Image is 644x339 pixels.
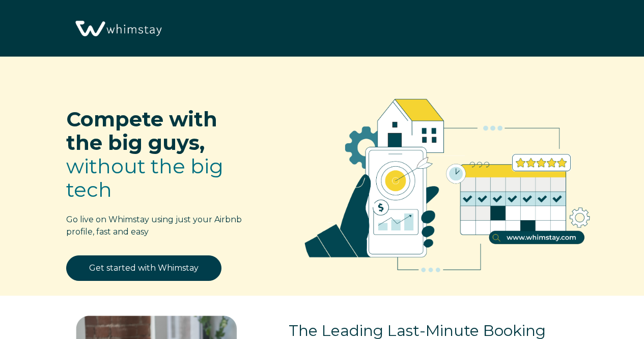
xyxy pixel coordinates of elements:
[66,153,223,202] span: without the big tech
[282,72,613,290] img: RBO Ilustrations-02
[66,107,217,155] span: Compete with the big guys,
[71,5,164,53] img: Whimstay Logo-02 1
[66,215,242,237] span: Go live on Whimstay using just your Airbnb profile, fast and easy
[66,255,221,281] a: Get started with Whimstay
